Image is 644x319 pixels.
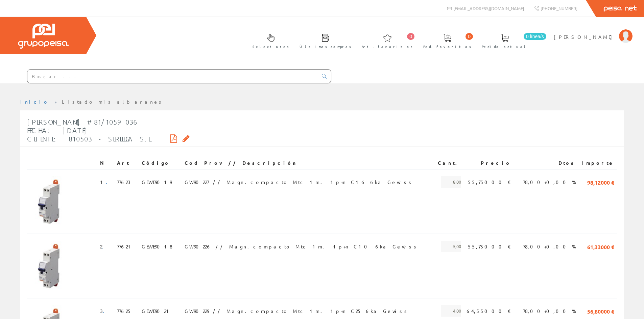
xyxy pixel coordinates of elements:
span: [PERSON_NAME] #81/1059036 Fecha: [DATE] Cliente: 810503 - SERELEGA S.L. [27,118,154,143]
span: Selectores [253,43,289,50]
span: 0 línea/s [524,33,546,40]
span: 0 [407,33,414,40]
span: GEWE9021 [142,305,172,317]
img: Foto artículo (120.39473684211x150) [30,176,70,227]
th: N [97,157,114,169]
a: . [103,308,109,314]
a: . [106,179,112,185]
th: Cod Prov // Descripción [182,157,435,169]
span: Últimas compras [300,43,351,50]
a: Selectores [246,28,292,53]
span: 2 [100,241,108,252]
a: Últimas compras [293,28,355,53]
span: [EMAIL_ADDRESS][DOMAIN_NAME] [453,5,524,11]
span: 5,00 [441,241,461,252]
span: Pedido actual [482,43,528,50]
a: Inicio [20,99,49,105]
span: 78,00+0,00 % [523,305,576,317]
span: 78,00+0,00 % [523,176,576,188]
th: Importe [579,157,617,169]
span: GW90227 // Magn.compacto Mtc 1m. 1p+n C16 6ka Gewiss [185,176,413,188]
span: 1 [100,176,112,188]
span: 3 [100,305,109,317]
span: GEWE9019 [142,176,172,188]
span: GEWE9018 [142,241,172,252]
span: 55,75000 € [468,241,511,252]
span: 4,00 [441,305,461,317]
i: Descargar PDF [170,136,177,141]
span: 8,00 [441,176,461,188]
span: 64,55000 € [467,305,511,317]
span: [PERSON_NAME] [554,33,616,40]
a: . [102,243,108,249]
span: Ped. favoritos [423,43,471,50]
span: 0 [466,33,473,40]
span: 78,00+0,00 % [523,241,576,252]
span: 77623 [117,176,130,188]
span: [PHONE_NUMBER] [541,5,577,11]
span: 77621 [117,241,134,252]
span: 56,80000 € [587,305,614,317]
span: Art. favoritos [362,43,413,50]
input: Buscar ... [27,70,318,83]
span: 55,75000 € [468,176,511,188]
span: 98,12000 € [587,176,614,188]
span: 61,33000 € [587,241,614,252]
th: Precio [464,157,514,169]
a: [PERSON_NAME] [554,28,633,34]
span: GW90229 // Magn.compacto Mtc 1m. 1p+n C25 6ka Gewiss [185,305,409,317]
span: GW90226 // Magn.compacto Mtc 1m. 1p+n C10 6ka Gewiss [185,241,419,252]
th: Cant. [435,157,464,169]
a: Listado mis albaranes [62,99,164,105]
th: Dtos [514,157,579,169]
img: Foto artículo (120.39473684211x150) [30,241,70,291]
i: Solicitar por email copia firmada [183,136,190,141]
th: Art [114,157,139,169]
span: 77625 [117,305,132,317]
th: Código [139,157,182,169]
img: Grupo Peisa [18,24,69,49]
